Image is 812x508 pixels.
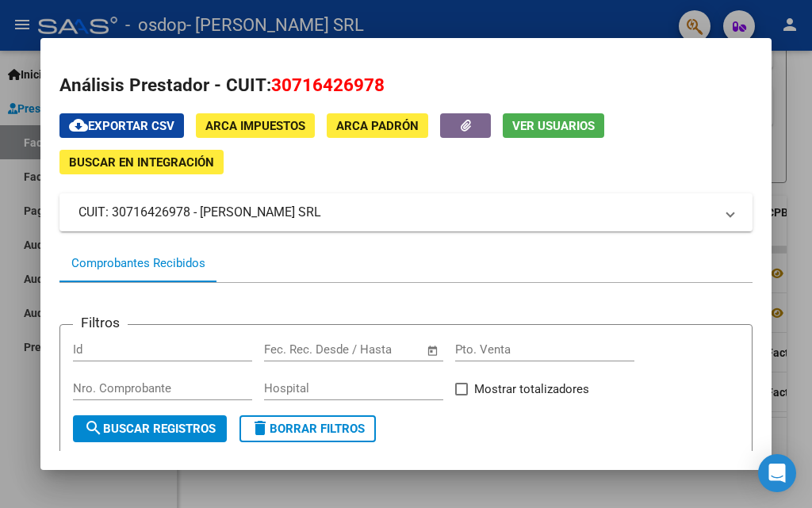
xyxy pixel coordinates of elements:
[271,74,385,95] span: 30716426978
[251,418,270,437] mat-icon: delete
[336,119,419,133] span: ARCA Padrón
[474,380,589,399] span: Mostrar totalizadores
[73,415,227,442] button: Buscar Registros
[69,119,174,133] span: Exportar CSV
[79,203,714,222] mat-panel-title: CUIT: 30716426978 - [PERSON_NAME] SRL
[59,150,224,174] button: Buscar en Integración
[503,113,604,138] button: Ver Usuarios
[84,418,103,437] mat-icon: search
[758,454,796,492] div: Open Intercom Messenger
[196,113,315,138] button: ARCA Impuestos
[264,342,328,357] input: Fecha inicio
[69,155,214,170] span: Buscar en Integración
[71,254,205,273] div: Comprobantes Recibidos
[424,342,442,360] button: Open calendar
[59,72,753,99] h2: Análisis Prestador - CUIT:
[59,113,184,138] button: Exportar CSV
[512,119,595,133] span: Ver Usuarios
[327,113,428,138] button: ARCA Padrón
[239,415,376,442] button: Borrar Filtros
[73,312,128,333] h3: Filtros
[59,193,753,231] mat-expansion-panel-header: CUIT: 30716426978 - [PERSON_NAME] SRL
[84,422,216,436] span: Buscar Registros
[251,422,365,436] span: Borrar Filtros
[205,119,305,133] span: ARCA Impuestos
[343,342,419,357] input: Fecha fin
[69,116,88,135] mat-icon: cloud_download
